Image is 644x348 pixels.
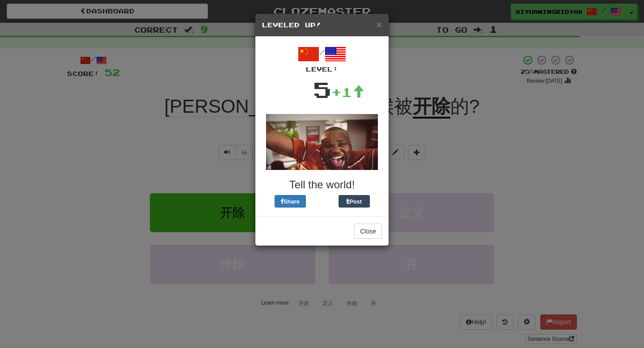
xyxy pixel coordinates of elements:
h3: Tell the world! [262,179,382,191]
div: / [262,43,382,74]
div: 5 [313,74,331,105]
div: Level: [262,65,382,74]
button: Close [377,20,382,29]
div: +1 [331,83,364,101]
button: Post [339,195,370,208]
span: × [377,19,382,30]
button: Share [275,195,306,208]
h5: Leveled Up! [262,21,382,30]
iframe: X Post Button [306,195,339,208]
img: anon-dude-dancing-749b357b783eda7f85c51e4a2e1ee5269fc79fcf7d6b6aa88849e9eb2203d151.gif [266,114,378,170]
button: Close [354,224,382,239]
